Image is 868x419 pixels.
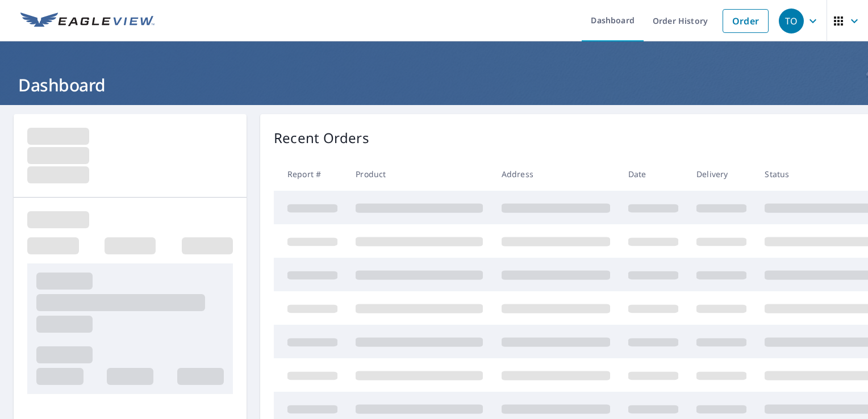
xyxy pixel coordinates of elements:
[347,157,492,191] th: Product
[274,157,347,191] th: Report #
[619,157,687,191] th: Date
[723,9,769,33] a: Order
[779,9,804,33] div: TO
[493,157,619,191] th: Address
[20,12,155,30] img: EV Logo
[14,73,854,97] h1: Dashboard
[687,157,756,191] th: Delivery
[274,128,369,148] p: Recent Orders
